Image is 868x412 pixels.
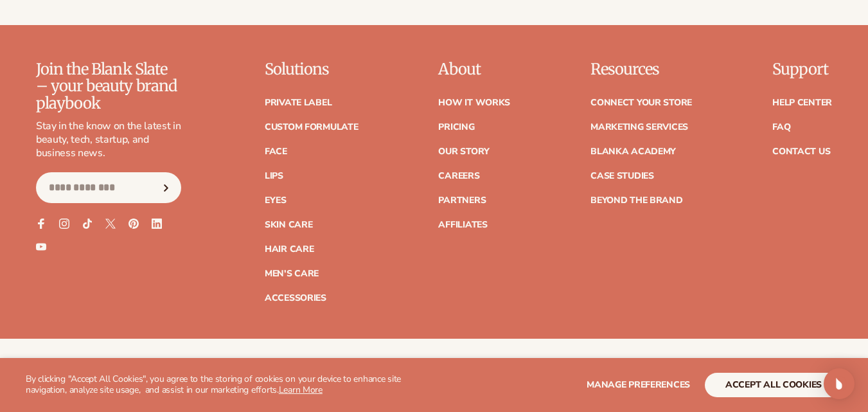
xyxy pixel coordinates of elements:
[587,373,690,397] button: Manage preferences
[438,147,489,156] a: Our Story
[438,220,487,229] a: Affiliates
[587,379,690,391] span: Manage preferences
[438,196,486,205] a: Partners
[772,123,790,132] a: FAQ
[26,374,429,396] p: By clicking "Accept All Cookies", you agree to the storing of cookies on your device to enhance s...
[438,98,510,107] a: How It Works
[438,172,479,181] a: Careers
[279,384,323,396] a: Learn More
[590,123,688,132] a: Marketing services
[36,61,181,112] p: Join the Blank Slate – your beauty brand playbook
[36,120,181,159] p: Stay in the know on the latest in beauty, tech, startup, and business news.
[265,147,287,156] a: Face
[265,245,314,254] a: Hair Care
[590,196,683,205] a: Beyond the brand
[438,123,474,132] a: Pricing
[265,220,312,229] a: Skin Care
[265,269,319,278] a: Men's Care
[438,61,510,78] p: About
[265,61,359,78] p: Solutions
[265,294,326,303] a: Accessories
[824,368,855,399] div: Open Intercom Messenger
[152,172,181,203] button: Subscribe
[265,196,287,205] a: Eyes
[265,172,283,181] a: Lips
[590,61,692,78] p: Resources
[590,172,654,181] a: Case Studies
[265,98,332,107] a: Private label
[590,147,676,156] a: Blanka Academy
[705,373,842,397] button: accept all cookies
[772,147,830,156] a: Contact Us
[772,61,832,78] p: Support
[772,98,832,107] a: Help Center
[590,98,692,107] a: Connect your store
[265,123,359,132] a: Custom formulate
